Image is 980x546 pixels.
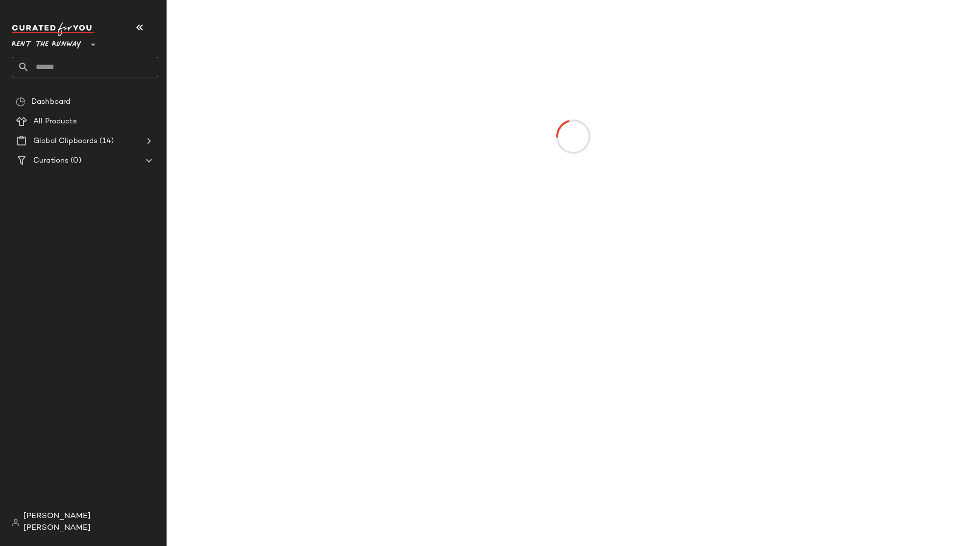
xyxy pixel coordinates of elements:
[24,511,158,534] span: [PERSON_NAME] [PERSON_NAME]
[12,23,95,36] img: cfy_white_logo.C9jOOHJF.svg
[98,136,114,147] span: (14)
[33,136,98,147] span: Global Clipboards
[12,33,81,51] span: Rent the Runway
[33,116,77,127] span: All Products
[12,519,20,526] img: svg%3e
[33,155,69,166] span: Curations
[31,96,70,108] span: Dashboard
[16,97,25,107] img: svg%3e
[69,155,81,166] span: (0)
